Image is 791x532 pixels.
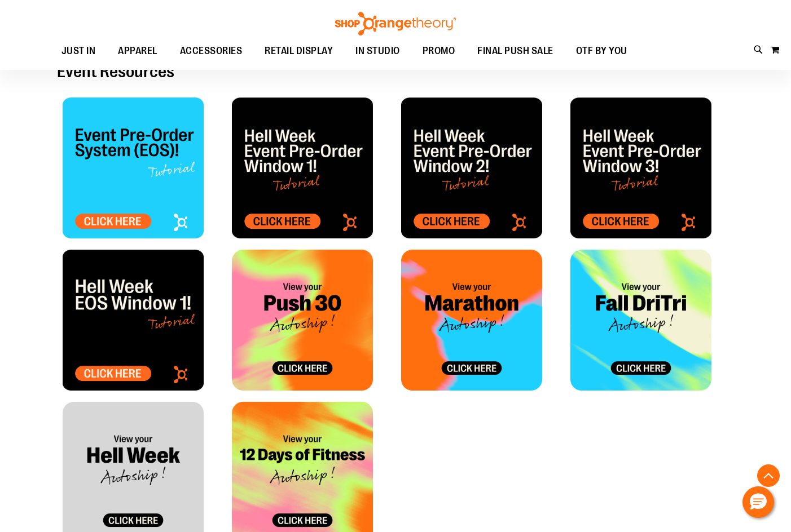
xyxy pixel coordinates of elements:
[265,38,333,64] span: RETAIL DISPLAY
[50,38,107,64] a: JUST IN
[232,97,373,238] img: OTF - Studio Sale Tile
[576,38,627,64] span: OTF BY YOU
[401,250,542,391] img: OTF Tile - Marathon Marketing
[411,38,467,64] a: PROMO
[118,38,157,64] span: APPAREL
[253,38,344,64] a: RETAIL DISPLAY
[107,38,169,64] a: APPAREL
[570,97,711,238] img: OTF - Studio Sale Tile
[477,38,553,64] span: FINAL PUSH SALE
[570,250,711,391] img: FALL DRI TRI_Allocation Tile
[466,38,565,64] a: FINAL PUSH SALE
[169,38,254,64] a: ACCESSORIES
[757,464,780,487] button: Back To Top
[742,486,774,518] button: Hello, have a question? Let’s chat.
[333,12,458,36] img: Shop Orangetheory
[355,38,400,64] span: IN STUDIO
[57,63,734,81] h2: Event Resources
[180,38,243,64] span: ACCESSORIES
[565,38,639,64] a: OTF BY YOU
[61,38,96,64] span: JUST IN
[423,38,455,64] span: PROMO
[344,38,411,64] a: IN STUDIO
[63,250,204,391] img: HELLWEEK_Allocation Tile
[401,97,542,238] img: OTF - Studio Sale Tile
